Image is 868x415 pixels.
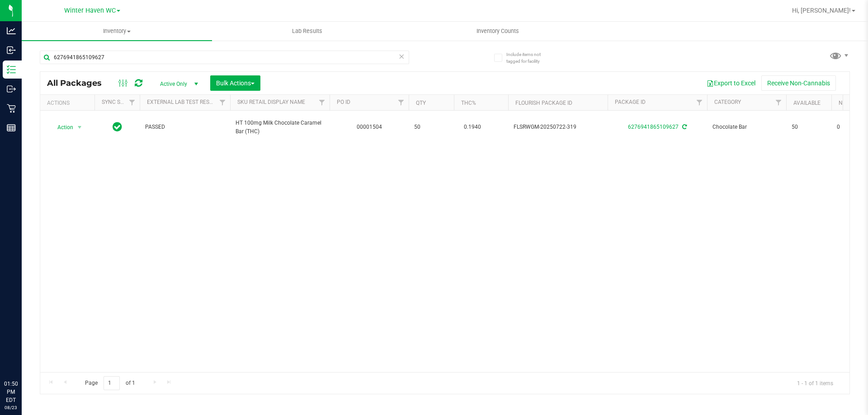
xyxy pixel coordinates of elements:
span: Chocolate Bar [712,123,781,131]
a: Qty [416,100,426,106]
iframe: Resource center [9,343,36,370]
span: Bulk Actions [216,79,255,87]
a: Filter [771,95,786,110]
span: Winter Haven WC [64,7,116,14]
input: Search Package ID, Item Name, SKU, Lot or Part Number... [40,51,409,64]
span: FLSRWGM-20250722-319 [514,123,602,131]
span: Include items not tagged for facility [506,51,552,65]
div: Actions [47,100,91,106]
a: Filter [315,95,330,110]
p: 01:50 PM EDT [4,380,18,404]
span: Hi, [PERSON_NAME]! [792,7,851,14]
span: 50 [414,123,448,131]
inline-svg: Inventory [7,65,16,74]
span: HT 100mg Milk Chocolate Caramel Bar (THC) [236,119,324,136]
a: Flourish Package ID [515,100,572,106]
inline-svg: Retail [7,104,16,113]
span: PASSED [145,123,225,131]
a: Filter [394,95,409,110]
span: Inventory [22,27,212,35]
a: Filter [215,95,230,110]
span: 0.1940 [459,121,486,134]
a: External Lab Test Result [147,99,218,105]
a: Inventory [22,22,212,41]
span: Clear [398,51,405,62]
span: Lab Results [280,27,335,35]
a: Filter [125,95,140,110]
input: 1 [104,376,120,390]
a: 00001504 [357,124,382,130]
a: Available [793,100,821,106]
button: Receive Non-Cannabis [761,75,836,91]
span: In Sync [113,121,122,133]
span: Action [49,121,74,134]
inline-svg: Analytics [7,26,16,35]
span: 1 - 1 of 1 items [790,376,840,390]
span: Page of 1 [77,376,142,390]
a: Package ID [615,99,646,105]
span: Sync from Compliance System [681,124,687,130]
a: Inventory Counts [402,22,593,41]
inline-svg: Outbound [7,84,16,93]
inline-svg: Inbound [7,46,16,55]
a: Category [714,99,741,105]
span: Inventory Counts [464,27,531,35]
a: Sync Status [102,99,137,105]
button: Export to Excel [701,75,761,91]
p: 08/23 [4,404,18,411]
a: Filter [692,95,707,110]
span: select [74,121,85,134]
a: Sku Retail Display Name [237,99,305,105]
a: THC% [461,100,476,106]
span: 50 [792,123,826,131]
a: PO ID [337,99,350,105]
button: Bulk Actions [210,75,260,91]
a: Lab Results [212,22,402,41]
inline-svg: Reports [7,123,16,132]
a: 6276941865109627 [628,124,679,130]
span: All Packages [47,78,111,88]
